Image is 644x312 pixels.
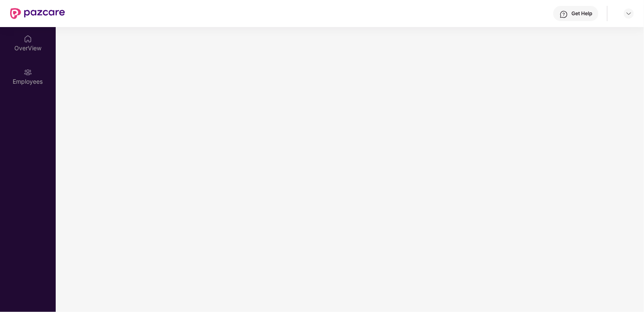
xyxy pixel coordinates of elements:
img: svg+xml;base64,PHN2ZyBpZD0iSG9tZSIgeG1sbnM9Imh0dHA6Ly93d3cudzMub3JnLzIwMDAvc3ZnIiB3aWR0aD0iMjAiIG... [24,35,32,43]
img: New Pazcare Logo [10,8,65,19]
img: svg+xml;base64,PHN2ZyBpZD0iSGVscC0zMngzMiIgeG1sbnM9Imh0dHA6Ly93d3cudzMub3JnLzIwMDAvc3ZnIiB3aWR0aD... [560,10,568,19]
img: svg+xml;base64,PHN2ZyBpZD0iRW1wbG95ZWVzIiB4bWxucz0iaHR0cDovL3d3dy53My5vcmcvMjAwMC9zdmciIHdpZHRoPS... [24,68,32,77]
img: svg+xml;base64,PHN2ZyBpZD0iRHJvcGRvd24tMzJ4MzIiIHhtbG5zPSJodHRwOi8vd3d3LnczLm9yZy8yMDAwL3N2ZyIgd2... [625,10,632,17]
div: Get Help [571,10,592,17]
